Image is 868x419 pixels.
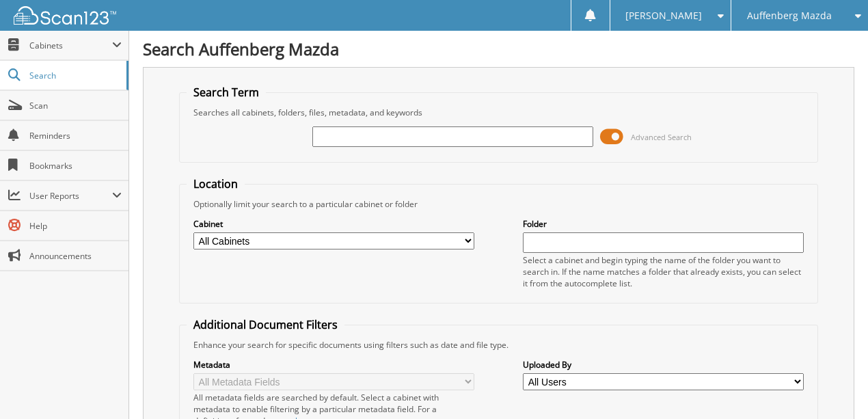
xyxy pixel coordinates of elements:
span: Help [29,220,122,232]
legend: Location [187,176,245,191]
legend: Search Term [187,85,266,100]
div: Optionally limit your search to a particular cabinet or folder [187,198,811,210]
img: scan123-logo-white.svg [14,6,116,25]
div: Searches all cabinets, folders, files, metadata, and keywords [187,107,811,118]
div: Enhance your search for specific documents using filters such as date and file type. [187,339,811,351]
label: Folder [523,218,804,230]
div: Select a cabinet and begin typing the name of the folder you want to search in. If the name match... [523,254,804,289]
label: Uploaded By [523,359,804,370]
span: Advanced Search [631,132,692,142]
span: Cabinets [29,40,112,51]
label: Cabinet [193,218,474,230]
span: User Reports [29,190,112,202]
h1: Search Auffenberg Mazda [143,38,854,60]
span: Announcements [29,250,122,262]
span: Search [29,70,120,81]
label: Metadata [193,359,474,370]
legend: Additional Document Filters [187,317,344,332]
span: Bookmarks [29,160,122,172]
span: [PERSON_NAME] [625,12,702,20]
span: Reminders [29,130,122,141]
span: Scan [29,100,122,111]
span: Auffenberg Mazda [747,12,832,20]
